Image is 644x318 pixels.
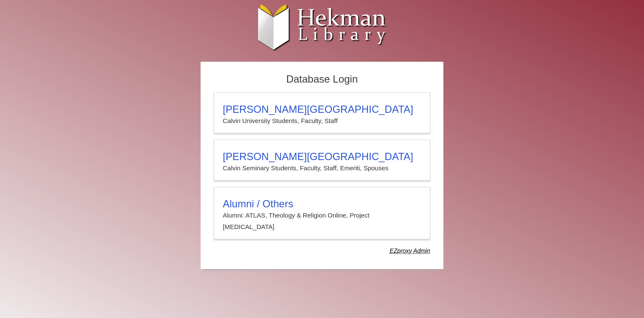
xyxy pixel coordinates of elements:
[223,103,421,115] h3: [PERSON_NAME][GEOGRAPHIC_DATA]
[214,140,430,180] a: [PERSON_NAME][GEOGRAPHIC_DATA]Calvin Seminary Students, Faculty, Staff, Emeriti, Spouses
[223,198,421,232] summary: Alumni / OthersAlumni: ATLAS, Theology & Religion Online, Project [MEDICAL_DATA]
[223,151,421,163] h3: [PERSON_NAME][GEOGRAPHIC_DATA]
[223,163,421,174] p: Calvin Seminary Students, Faculty, Staff, Emeriti, Spouses
[223,210,421,232] p: Alumni: ATLAS, Theology & Religion Online, Project [MEDICAL_DATA]
[210,71,434,88] h2: Database Login
[223,115,421,126] p: Calvin University Students, Faculty, Staff
[223,198,421,210] h3: Alumni / Others
[214,92,430,133] a: [PERSON_NAME][GEOGRAPHIC_DATA]Calvin University Students, Faculty, Staff
[390,247,430,254] dfn: Use Alumni login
